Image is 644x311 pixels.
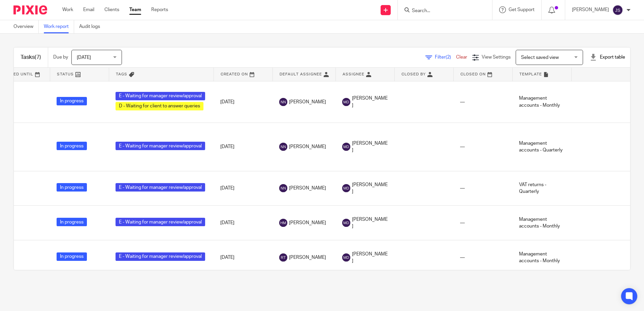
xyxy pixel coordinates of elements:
[57,218,87,226] span: In progress
[289,185,326,192] span: [PERSON_NAME]
[83,6,94,13] a: Email
[352,140,388,154] span: [PERSON_NAME]
[352,181,388,195] span: [PERSON_NAME]
[453,123,512,171] td: —
[13,5,47,14] img: Pixie
[116,92,205,100] span: E - Waiting for manager review/approval
[214,240,272,275] td: [DATE]
[352,95,388,109] span: [PERSON_NAME]
[279,184,287,192] img: svg%3E
[77,55,91,60] span: [DATE]
[289,99,326,105] span: [PERSON_NAME]
[509,7,535,12] span: Get Support
[104,6,119,13] a: Clients
[116,142,205,150] span: E - Waiting for manager review/approval
[57,97,87,105] span: In progress
[44,20,74,33] a: Work report
[342,184,350,192] img: svg%3E
[512,206,571,240] td: Management accounts - Monthly
[279,219,287,227] img: svg%3E
[151,6,168,13] a: Reports
[289,143,326,150] span: [PERSON_NAME]
[57,252,87,261] span: In progress
[453,81,512,123] td: —
[116,183,205,192] span: E - Waiting for manager review/approval
[512,171,571,206] td: VAT returns - Quarterly
[62,6,73,13] a: Work
[342,219,350,227] img: svg%3E
[453,171,512,206] td: —
[512,123,571,171] td: Management accounts - Quarterly
[342,143,350,151] img: svg%3E
[512,240,571,275] td: Management accounts - Monthly
[13,20,39,33] a: Overview
[482,55,511,60] span: View Settings
[116,252,205,261] span: E - Waiting for manager review/approval
[453,240,512,275] td: —
[53,54,68,61] p: Due by
[116,218,205,226] span: E - Waiting for manager review/approval
[435,55,456,60] span: Filter
[342,98,350,106] img: svg%3E
[35,55,41,60] span: (7)
[289,254,326,261] span: [PERSON_NAME]
[342,253,350,262] img: svg%3E
[453,206,512,240] td: —
[279,143,287,151] img: svg%3E
[279,253,287,262] img: svg%3E
[411,8,472,14] input: Search
[79,20,105,33] a: Audit logs
[289,219,326,226] span: [PERSON_NAME]
[57,183,87,192] span: In progress
[214,81,272,123] td: [DATE]
[590,54,625,61] div: Export table
[214,171,272,206] td: [DATE]
[214,123,272,171] td: [DATE]
[21,54,41,61] h1: Tasks
[279,98,287,106] img: svg%3E
[446,55,451,60] span: (2)
[456,55,467,60] a: Clear
[572,6,609,13] p: [PERSON_NAME]
[612,5,623,15] img: svg%3E
[512,81,571,123] td: Management accounts - Monthly
[116,102,203,110] span: D - Waiting for client to answer queries
[521,55,559,60] span: Select saved view
[57,142,87,150] span: In progress
[214,206,272,240] td: [DATE]
[352,216,388,230] span: [PERSON_NAME]
[129,6,141,13] a: Team
[116,72,127,76] span: Tags
[352,251,388,265] span: [PERSON_NAME]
